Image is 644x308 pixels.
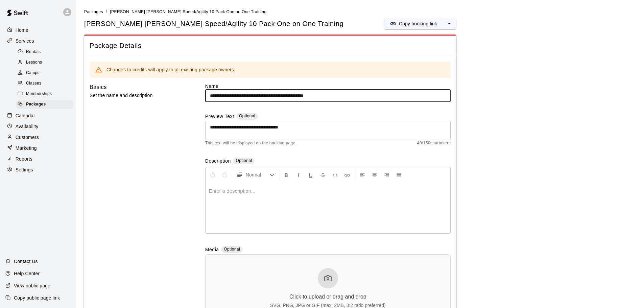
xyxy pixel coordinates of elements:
p: Help Center [14,270,40,277]
button: Insert Code [329,169,341,181]
button: Copy booking link [384,18,443,29]
a: Settings [5,165,71,175]
span: Package Details [90,41,451,50]
span: Lessons [26,59,42,66]
button: Format Bold [281,169,292,181]
p: Customers [16,134,39,141]
span: Packages [26,101,46,108]
a: Services [5,36,71,46]
button: Center Align [369,169,380,181]
p: Copy public page link [14,294,60,301]
p: Settings [16,166,33,173]
span: Optional [239,114,255,118]
button: Undo [207,169,218,181]
a: Rentals [16,47,76,57]
span: Optional [224,247,240,252]
span: Memberships [26,91,52,97]
h5: [PERSON_NAME] [PERSON_NAME] Speed/Agility 10 Pack One on One Training [84,19,343,28]
a: Calendar [5,111,71,121]
p: Reports [16,156,32,162]
a: Lessons [16,57,76,68]
span: Optional [236,158,252,163]
button: Insert Link [341,169,353,181]
div: Click to upload or drag and drop [289,294,366,300]
button: Redo [219,169,231,181]
button: select merge strategy [443,18,456,29]
button: Right Align [381,169,392,181]
span: This text will be displayed on the booking page. [205,140,297,147]
div: Camps [16,68,73,78]
button: Format Underline [305,169,316,181]
label: Media [205,246,219,254]
div: Packages [16,100,73,109]
div: Rentals [16,47,73,57]
span: Classes [26,80,41,87]
a: Classes [16,78,76,89]
p: Contact Us [14,258,38,265]
span: [PERSON_NAME] [PERSON_NAME] Speed/Agility 10 Pack One on One Training [110,9,266,14]
h6: Basics [90,83,107,92]
p: Marketing [16,145,37,151]
span: Packages [84,9,103,14]
a: Availability [5,121,71,132]
p: View public page [14,282,50,289]
nav: breadcrumb [84,8,636,16]
div: split button [384,18,456,29]
span: Normal [246,171,269,178]
label: Description [205,158,231,165]
span: Rentals [26,49,41,55]
div: SVG, PNG, JPG or GIF (max: 2MB, 3:2 ratio preferred) [270,303,386,308]
a: Packages [16,99,76,110]
label: Name [205,83,451,90]
a: Camps [16,68,76,78]
div: Classes [16,79,73,88]
label: Preview Text [205,113,234,121]
span: 40 / 150 characters [417,140,451,147]
span: Camps [26,70,40,76]
button: Format Strikethrough [317,169,329,181]
p: Availability [16,123,39,130]
p: Set the name and description [90,91,184,100]
div: Lessons [16,58,73,67]
div: Changes to credits will apply to all existing package owners. [106,64,235,76]
button: Justify Align [393,169,405,181]
a: Packages [84,9,103,14]
button: Formatting Options [234,169,278,181]
a: Memberships [16,89,76,99]
a: Home [5,25,71,35]
button: Left Align [357,169,368,181]
li: / [106,8,107,15]
button: Format Italics [293,169,304,181]
a: Marketing [5,143,71,153]
p: Services [16,38,34,44]
div: Memberships [16,89,73,99]
a: Customers [5,132,71,142]
a: Reports [5,154,71,164]
p: Calendar [16,112,35,119]
p: Copy booking link [399,20,437,27]
p: Home [16,27,28,33]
